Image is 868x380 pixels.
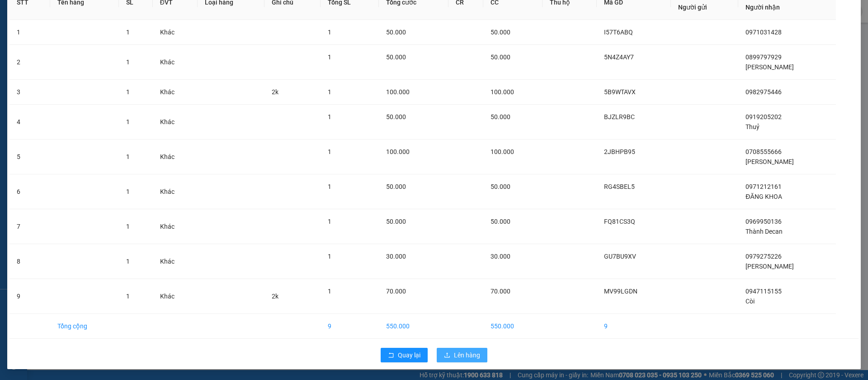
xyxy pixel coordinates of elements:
span: 50.000 [386,29,406,36]
span: 5B9WTAVX [604,88,636,96]
span: 2k [272,293,278,300]
span: Người gửi [678,4,707,11]
span: 50.000 [491,29,510,36]
span: 1 [126,88,130,96]
td: Tổng cộng [50,314,119,339]
span: 50.000 [386,218,406,225]
span: [PERSON_NAME] [745,63,794,71]
span: 1 [328,29,331,36]
span: 70.000 [491,288,510,295]
td: 3 [9,80,50,105]
span: 1 [328,53,331,61]
span: rollback [388,352,394,359]
span: 30.000 [386,253,406,260]
span: 100.000 [386,88,410,96]
td: 4 [9,105,50,139]
span: BJZLR9BC [604,113,635,120]
td: 6 [9,174,50,209]
span: 2JBHPB95 [604,148,635,155]
span: 1 [126,188,130,195]
span: 1 [328,88,331,96]
td: Khác [153,105,198,139]
td: Khác [153,244,198,279]
td: Khác [153,80,198,105]
span: 0979275226 [745,253,782,260]
span: 1 [126,58,130,66]
span: Người nhận [745,4,780,11]
td: 9 [9,279,50,314]
span: 1 [126,258,130,265]
span: MV99LGDN [604,288,637,295]
span: Quay lại [398,350,420,360]
span: 0947115155 [745,288,782,295]
td: Khác [153,209,198,244]
td: Khác [153,20,198,45]
span: 0971212161 [745,183,782,190]
td: 8 [9,244,50,279]
span: 0899797929 [745,53,782,61]
span: ĐĂNG KHOA [745,193,782,200]
span: Còi [745,298,755,305]
span: 1 [328,183,331,190]
td: Khác [153,139,198,174]
td: 550.000 [483,314,542,339]
td: 1 [9,20,50,45]
td: 5 [9,139,50,174]
span: 1 [328,218,331,225]
td: Khác [153,45,198,80]
span: 50.000 [491,183,510,190]
td: Khác [153,174,198,209]
span: 70.000 [386,288,406,295]
span: I57T6ABQ [604,29,633,36]
span: 1 [126,293,130,300]
span: 1 [126,29,130,36]
span: 5N4Z4AY7 [604,53,634,61]
span: 50.000 [491,218,510,225]
span: 50.000 [386,113,406,120]
span: upload [444,352,450,359]
td: 2 [9,45,50,80]
span: 0971031428 [745,29,782,36]
button: uploadLên hàng [437,348,487,362]
button: rollbackQuay lại [381,348,428,362]
td: 7 [9,209,50,244]
span: GU7BU9XV [604,253,636,260]
span: 1 [328,288,331,295]
span: [PERSON_NAME] [745,158,794,165]
span: 1 [328,113,331,120]
span: 0919205202 [745,113,782,120]
span: Thành Decan [745,228,783,235]
span: 0708555666 [745,148,782,155]
td: 550.000 [379,314,448,339]
span: 1 [328,148,331,155]
span: 50.000 [386,183,406,190]
span: Thuỷ [745,123,759,130]
span: 1 [126,223,130,230]
span: 100.000 [491,148,514,155]
span: 1 [126,118,130,125]
span: 50.000 [491,113,510,120]
td: 9 [321,314,379,339]
span: 30.000 [491,253,510,260]
span: 1 [126,153,130,160]
span: RG4SBEL5 [604,183,635,190]
span: 0969950136 [745,218,782,225]
span: 1 [328,253,331,260]
span: Lên hàng [454,350,480,360]
td: 9 [597,314,671,339]
span: [PERSON_NAME] [745,263,794,270]
span: FQ81CS3Q [604,218,635,225]
span: 50.000 [386,53,406,61]
span: 100.000 [491,88,514,96]
td: Khác [153,279,198,314]
span: 50.000 [491,53,510,61]
span: 100.000 [386,148,410,155]
span: 0982975446 [745,88,782,96]
span: 2k [272,88,278,96]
